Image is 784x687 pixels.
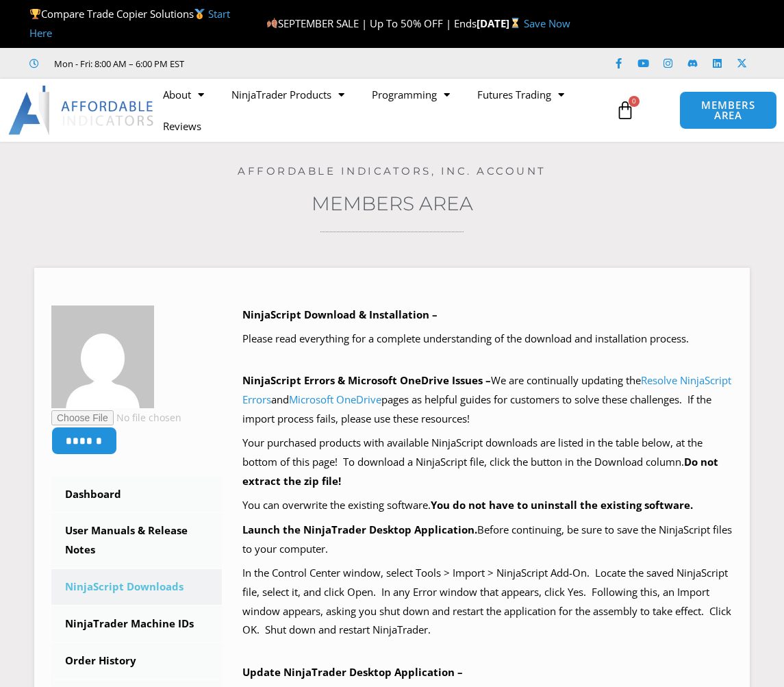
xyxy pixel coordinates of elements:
[242,564,733,640] p: In the Control Center window, select Tools > Import > NinjaScript Add-On. Locate the saved NinjaS...
[8,86,155,135] img: LogoAI | Affordable Indicators – NinjaTrader
[242,523,477,536] b: Launch the NinjaTrader Desktop Application.
[149,79,218,110] a: About
[242,308,438,321] b: NinjaScript Download & Installation –
[694,100,762,121] span: MEMBERS AREA
[51,513,222,568] a: User Manuals & Release Notes
[477,16,524,30] strong: [DATE]
[149,79,612,142] nav: Menu
[629,96,640,107] span: 0
[242,496,733,515] p: You can overwrite the existing software.
[30,9,40,19] img: 🏆
[51,477,222,512] a: Dashboard
[595,90,655,130] a: 0
[51,569,222,605] a: NinjaScript Downloads
[312,192,473,215] a: Members Area
[242,665,463,679] b: Update NinjaTrader Desktop Application –
[51,606,222,642] a: NinjaTrader Machine IDs
[242,329,733,349] p: Please read everything for a complete understanding of the download and installation process.
[289,392,381,406] a: Microsoft OneDrive
[29,7,230,40] span: Compare Trade Copier Solutions
[242,434,733,491] p: Your purchased products with available NinjaScript downloads are listed in the table below, at th...
[431,498,693,512] b: You do not have to uninstall the existing software.
[242,521,733,559] p: Before continuing, be sure to save the NinjaScript files to your computer.
[266,16,477,30] span: SEPTEMBER SALE | Up To 50% OFF | Ends
[51,305,154,408] img: 15e11569e6aee928574d8d41663770ab61033a068cfc1a378a0972671fdc9d3a
[524,16,570,30] a: Save Now
[51,643,222,679] a: Order History
[464,79,578,110] a: Futures Trading
[203,57,409,71] iframe: Customer reviews powered by Trustpilot
[358,79,464,110] a: Programming
[29,7,230,40] a: Start Here
[149,110,215,142] a: Reviews
[51,55,184,72] span: Mon - Fri: 8:00 AM – 6:00 PM EST
[242,371,733,429] p: We are continually updating the and pages as helpful guides for customers to solve these challeng...
[510,18,520,28] img: ⌛
[238,164,546,177] a: Affordable Indicators, Inc. Account
[267,18,277,28] img: 🍂
[679,91,776,129] a: MEMBERS AREA
[218,79,358,110] a: NinjaTrader Products
[242,373,491,387] b: NinjaScript Errors & Microsoft OneDrive Issues –
[194,9,205,19] img: 🥇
